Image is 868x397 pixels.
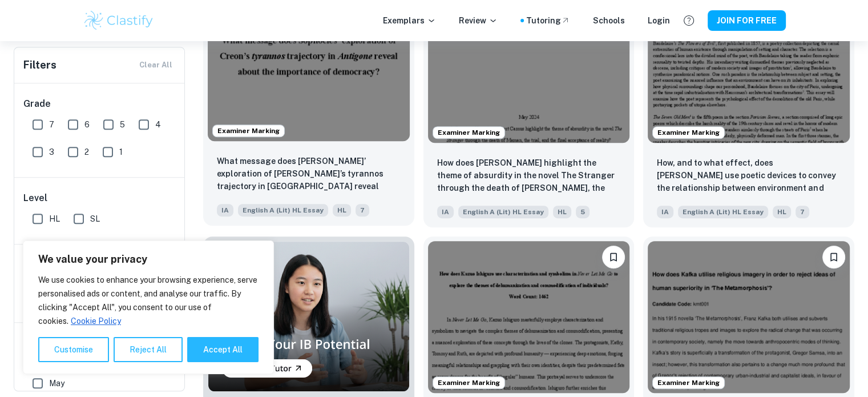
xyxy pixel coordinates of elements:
[653,127,724,138] span: Examiner Marking
[38,273,259,328] p: We use cookies to enhance your browsing experience, serve personalised ads or content, and analys...
[796,206,809,218] span: 7
[23,240,274,374] div: We value your privacy
[70,316,122,326] a: Cookie Policy
[213,126,284,136] span: Examiner Marking
[38,252,259,266] p: We value your privacy
[49,146,54,158] span: 3
[648,14,670,27] a: Login
[773,206,791,218] span: HL
[593,14,625,27] a: Schools
[428,241,630,392] img: English A (Lit) HL Essay IA example thumbnail: How does Kazuo Ishiguro use characteriza
[822,246,845,268] button: Please log in to bookmark exemplars
[437,157,621,195] p: How does Albert Camus highlight the theme of absurdity in the novel The Stranger through the deat...
[49,118,54,131] span: 7
[679,11,699,30] button: Help and Feedback
[187,337,259,362] button: Accept All
[49,212,60,225] span: HL
[356,204,369,216] span: 7
[657,206,673,218] span: IA
[23,191,176,205] h6: Level
[217,155,401,194] p: What message does Sophocles’ exploration of Creon’s tyrannos trajectory in Antigone reveal about ...
[119,146,123,158] span: 1
[333,204,351,216] span: HL
[238,204,328,216] span: English A (Lit) HL Essay
[648,241,850,392] img: English A (Lit) HL Essay IA example thumbnail: How does Kafka utilise religious imagery
[526,14,570,27] a: Tutoring
[576,206,590,218] span: 5
[458,206,548,218] span: English A (Lit) HL Essay
[653,378,724,388] span: Examiner Marking
[437,206,454,218] span: IA
[155,118,161,131] span: 4
[49,377,64,390] span: May
[657,157,841,195] p: How, and to what effect, does Baudelaire use poetic devices to convey the relationship between en...
[83,9,155,32] img: Clastify logo
[217,204,233,216] span: IA
[90,212,100,225] span: SL
[459,14,498,27] p: Review
[678,206,768,218] span: English A (Lit) HL Essay
[23,97,176,111] h6: Grade
[208,241,410,391] img: Thumbnail
[84,118,90,131] span: 6
[84,146,89,158] span: 2
[120,118,125,131] span: 5
[602,246,625,268] button: Please log in to bookmark exemplars
[38,337,109,362] button: Customise
[23,57,56,73] h6: Filters
[433,378,504,388] span: Examiner Marking
[383,14,436,27] p: Exemplars
[553,206,571,218] span: HL
[114,337,183,362] button: Reject All
[708,10,786,31] button: JOIN FOR FREE
[433,127,504,138] span: Examiner Marking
